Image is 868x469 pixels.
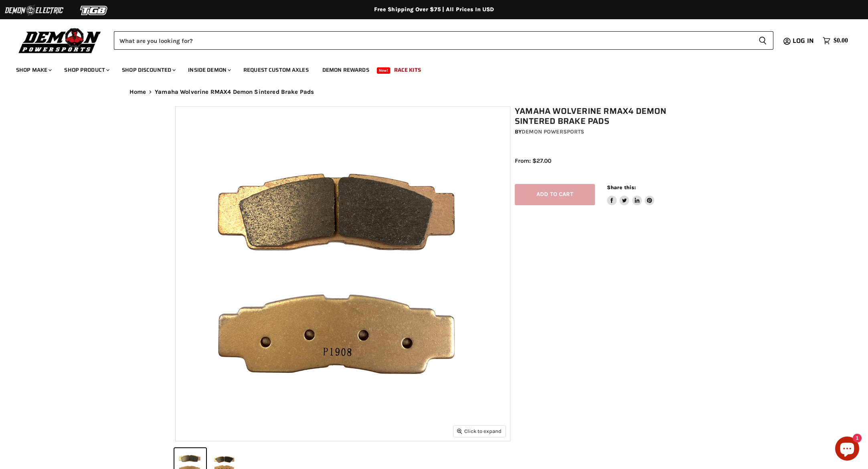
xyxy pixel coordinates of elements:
span: Log in [793,36,814,46]
a: Race Kits [388,62,427,78]
a: $0.00 [819,35,852,46]
h1: Yamaha Wolverine RMAX4 Demon Sintered Brake Pads [515,106,698,126]
span: Click to expand [457,428,502,434]
a: Demon Rewards [316,62,375,78]
span: New! [377,67,390,74]
div: by [515,127,698,136]
span: Share this: [607,184,636,190]
span: $0.00 [834,37,848,44]
a: Shop Make [10,62,57,78]
a: Demon Powersports [522,128,584,135]
span: Yamaha Wolverine RMAX4 Demon Sintered Brake Pads [155,89,314,95]
a: Log in [789,37,819,44]
img: TGB Logo 2 [64,3,124,18]
nav: Breadcrumbs [113,89,755,95]
a: Shop Product [58,62,114,78]
img: Demon Powersports [16,26,104,55]
a: Shop Discounted [116,62,180,78]
a: Inside Demon [182,62,236,78]
a: Home [129,89,146,95]
button: Click to expand [453,426,506,437]
a: Request Custom Axles [237,62,315,78]
input: Search [114,31,752,50]
img: Demon Electric Logo 2 [4,3,64,18]
inbox-online-store-chat: Shopify online store chat [833,437,862,463]
form: Product [114,31,773,50]
ul: Main menu [10,59,846,78]
div: Free Shipping Over $75 | All Prices In USD [113,6,755,13]
button: Search [752,31,773,50]
img: Yamaha Wolverine RMAX4 Demon Sintered Brake Pads [176,107,510,441]
aside: Share this: [607,184,655,205]
span: From: $27.00 [515,157,551,164]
